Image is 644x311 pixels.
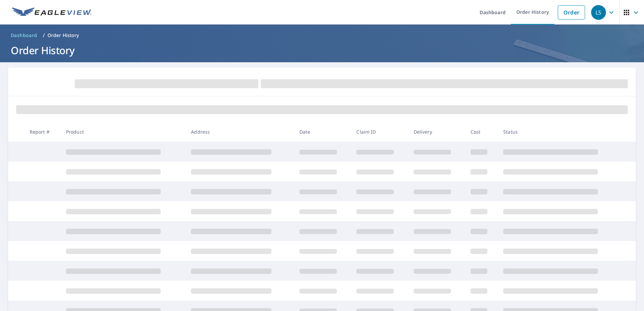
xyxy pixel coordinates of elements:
th: Address [186,122,294,142]
th: Delivery [408,122,465,142]
th: Product [61,122,186,142]
th: Cost [465,122,498,142]
a: Dashboard [8,30,40,41]
nav: breadcrumb [8,30,636,41]
th: Report # [24,122,61,142]
span: Dashboard [11,32,37,39]
a: Order [558,5,585,20]
li: / [43,31,45,39]
th: Claim ID [351,122,408,142]
th: Date [294,122,351,142]
h1: Order History [8,43,636,57]
p: Order History [47,32,79,39]
th: Status [498,122,623,142]
img: EV Logo [12,7,92,18]
div: LS [591,5,606,20]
